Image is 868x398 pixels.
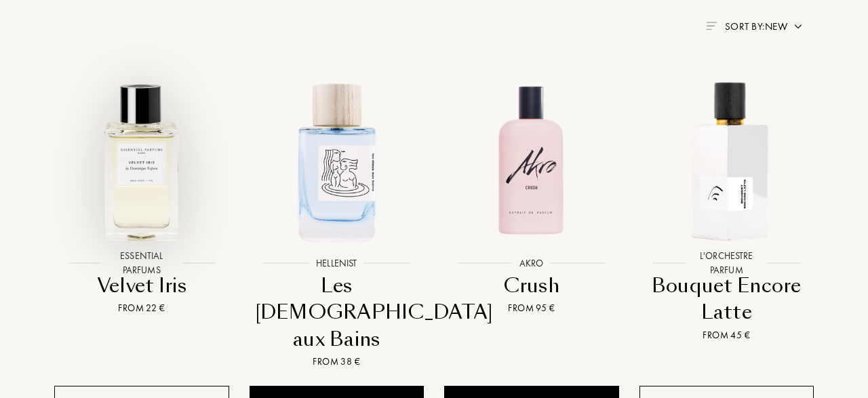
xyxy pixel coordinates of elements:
span: Sort by: New [725,20,787,33]
div: Les [DEMOGRAPHIC_DATA] aux Bains [255,273,419,353]
a: Bouquet Encore Latte L'Orchestre ParfumL'Orchestre ParfumBouquet Encore LatteFrom 45 € [639,58,814,359]
a: Les Dieux aux Bains HellenistHellenistLes [DEMOGRAPHIC_DATA] aux BainsFrom 38 € [250,58,425,386]
img: arrow.png [793,21,804,32]
div: Crush [450,273,614,299]
div: Velvet Iris [60,273,224,299]
img: filter_by.png [706,22,717,30]
div: From 95 € [450,301,614,315]
div: From 45 € [645,328,809,342]
a: Velvet Iris Essential ParfumsEssential ParfumsVelvet IrisFrom 22 € [54,58,229,332]
a: Crush AkroAkroCrushFrom 95 € [444,58,619,332]
img: Les Dieux aux Bains Hellenist [249,73,425,249]
div: From 22 € [60,301,224,315]
div: Bouquet Encore Latte [645,273,809,326]
img: Crush Akro [443,73,619,249]
div: From 38 € [255,355,419,369]
img: Velvet Iris Essential Parfums [54,73,229,249]
img: Bouquet Encore Latte L'Orchestre Parfum [639,73,814,249]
